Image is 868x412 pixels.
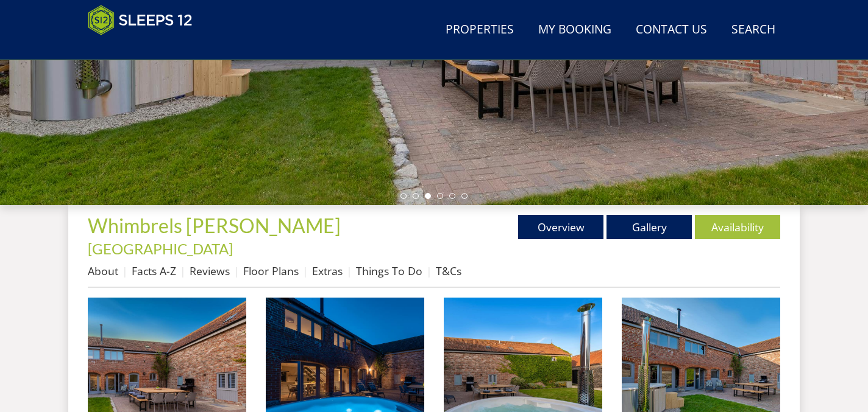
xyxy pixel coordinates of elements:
a: Gallery [607,215,692,239]
a: [GEOGRAPHIC_DATA] [88,240,233,257]
a: About [88,264,118,278]
a: Extras [312,264,343,278]
a: Reviews [190,264,230,278]
a: T&Cs [436,264,461,278]
iframe: Customer reviews powered by Trustpilot [82,43,210,53]
a: My Booking [533,16,616,44]
a: Contact Us [631,16,712,44]
a: Overview [518,215,603,239]
a: Search [727,16,780,44]
a: Properties [441,16,519,44]
img: Sleeps 12 [88,5,193,35]
span: Whimbrels [PERSON_NAME] [88,214,341,237]
a: Whimbrels [PERSON_NAME] [88,214,344,237]
a: Facts A-Z [132,264,176,278]
a: Things To Do [356,264,422,278]
a: Floor Plans [243,264,299,278]
a: Availability [695,215,780,239]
